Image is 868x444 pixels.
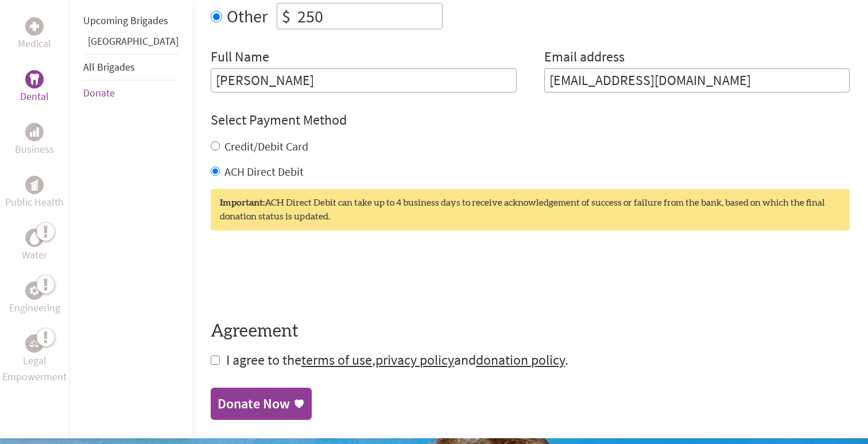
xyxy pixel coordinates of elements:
a: Legal EmpowermentLegal Empowerment [2,334,67,385]
iframe: To enrich screen reader interactions, please activate Accessibility in Grammarly extension settings [211,253,385,298]
a: EngineeringEngineering [9,281,60,316]
img: Dental [30,74,39,84]
div: Business [25,123,44,141]
a: MedicalMedical [18,17,51,52]
a: donation policy [476,351,565,369]
p: Medical [18,36,51,52]
a: Public HealthPublic Health [5,176,64,210]
strong: Important: [220,198,265,207]
p: Public Health [5,194,64,210]
a: BusinessBusiness [15,123,54,157]
label: Other [227,3,268,29]
input: Your Email [544,68,850,92]
div: Engineering [25,281,44,300]
p: Business [15,141,54,157]
li: Upcoming Brigades [83,8,179,33]
div: ACH Direct Debit can take up to 4 business days to receive acknowledgement of success or failure ... [211,189,850,230]
label: Credit/Debit Card [224,139,308,153]
img: Public Health [30,179,39,191]
img: Business [30,128,39,137]
a: Upcoming Brigades [83,14,168,27]
div: $ [277,3,295,29]
img: Medical [30,22,39,31]
li: Donate [83,80,179,106]
li: Guatemala [83,33,179,54]
div: Donate Now [218,395,290,413]
p: Dental [20,88,49,105]
img: Legal Empowerment [30,340,39,347]
a: DentalDental [20,70,49,105]
img: Engineering [30,285,39,295]
label: Full Name [211,48,269,68]
div: Dental [25,70,44,88]
span: I agree to the , and . [226,351,568,369]
h4: Select Payment Method [211,111,850,129]
a: [GEOGRAPHIC_DATA] [88,34,179,48]
div: Public Health [25,176,44,194]
p: Legal Empowerment [2,353,67,385]
input: Enter Amount [295,3,442,29]
input: Enter Full Name [211,68,517,92]
a: WaterWater [22,229,47,263]
p: Water [22,247,47,263]
a: All Brigades [83,60,135,74]
div: Water [25,229,44,247]
label: ACH Direct Debit [224,164,304,179]
img: Water [30,231,39,244]
label: Email address [544,48,625,68]
a: Donate [83,86,115,99]
p: Engineering [9,300,60,316]
a: terms of use [301,351,372,369]
a: Donate Now [211,388,312,420]
div: Medical [25,17,44,36]
a: privacy policy [375,351,454,369]
div: Legal Empowerment [25,334,44,353]
h4: Agreement [211,321,850,342]
li: All Brigades [83,54,179,80]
